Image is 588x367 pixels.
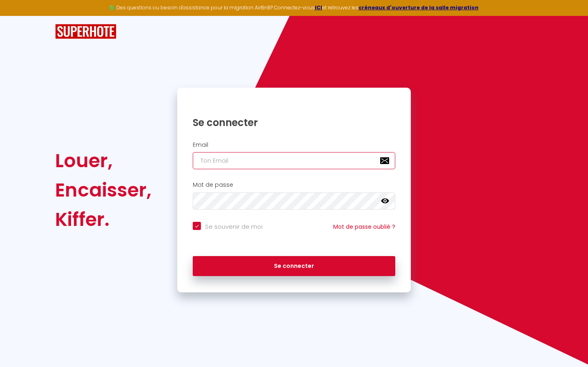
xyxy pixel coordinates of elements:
[359,4,479,11] a: créneaux d'ouverture de la salle migration
[7,3,31,28] button: Ouvrir le widget de chat LiveChat
[333,223,395,231] a: Mot de passe oublié ?
[193,152,395,169] input: Ton Email
[193,116,395,129] h1: Se connecter
[55,24,116,39] img: SuperHote logo
[193,181,395,188] h2: Mot de passe
[315,4,322,11] a: ICI
[55,175,151,205] div: Encaisser,
[193,141,395,148] h2: Email
[193,256,395,276] button: Se connecter
[55,146,151,175] div: Louer,
[55,205,151,234] div: Kiffer.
